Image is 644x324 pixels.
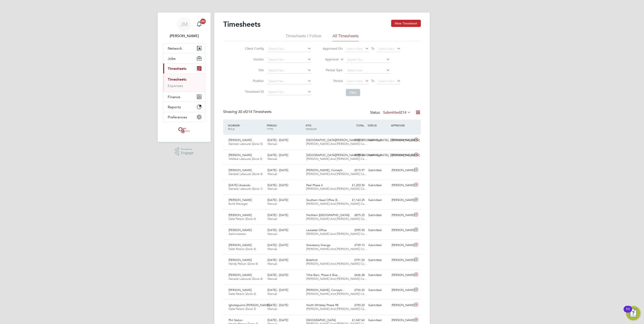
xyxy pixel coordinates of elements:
span: [PERSON_NAME] [229,288,252,292]
div: [PERSON_NAME] [390,287,413,294]
span: [GEOGRAPHIC_DATA][PERSON_NAME][GEOGRAPHIC_DATA], [GEOGRAPHIC_DATA]… [306,153,422,157]
span: 30 of [238,110,246,114]
div: 11 [626,309,630,315]
span: Administrator [229,232,246,236]
span: General Labourer (Zone 1) [229,187,262,191]
input: Search for... [267,67,311,74]
label: Approved On [322,46,343,51]
div: £595.50 [343,227,366,234]
label: Period Type [322,68,343,72]
button: Filter [346,89,360,96]
span: [DATE] - [DATE] [267,153,288,157]
span: Manual [267,277,277,281]
a: Powered byEngage [175,147,194,156]
span: [DATE] - [DATE] [267,318,288,322]
span: [DATE] - [DATE] [267,273,288,277]
li: All Timesheets [333,33,359,41]
span: Gate Person (Zone 4) [229,292,256,296]
span: Jobs [168,56,176,61]
span: [PERSON_NAME] And [PERSON_NAME] Co… [306,262,367,266]
span: [PERSON_NAME] And [PERSON_NAME] Co… [306,202,367,206]
span: [PERSON_NAME] And [PERSON_NAME] Co… [306,292,367,296]
button: Finance [163,92,205,102]
div: WORKER [227,121,266,133]
span: 214 Timesheets [238,110,271,114]
div: £875.25 [343,212,366,219]
span: To [370,78,376,84]
span: Welfare Labourer (Zone 5) [229,157,262,161]
span: North Whiteley Phase 9B [306,303,338,307]
span: Engage [181,151,194,155]
div: Submitted [366,212,390,219]
label: Approver [319,57,339,62]
span: Leicester Office [306,228,326,232]
button: New Timesheet [391,20,421,27]
div: [PERSON_NAME] [390,271,413,279]
span: Southern Head Office (S… [306,198,340,202]
span: ROLE [228,127,235,131]
span: Build Manager [229,202,248,206]
span: [PERSON_NAME] And [PERSON_NAME] Co… [306,172,367,176]
span: [PERSON_NAME] [229,243,252,247]
a: JM[PERSON_NAME] [163,17,205,39]
span: Gate Person (Zone 3) [229,307,256,311]
span: Northam ([GEOGRAPHIC_DATA]) [306,213,349,217]
span: [PERSON_NAME] [229,258,252,262]
div: Submitted [366,167,390,174]
label: Client Config [244,46,264,51]
div: PERIOD [266,121,304,133]
div: [PERSON_NAME] [390,242,413,249]
a: 20 [195,17,204,31]
span: [DATE] - [DATE] [267,138,288,142]
span: [PERSON_NAME] And [PERSON_NAME] Co… [306,157,367,161]
div: [PERSON_NAME] [390,196,413,204]
span: [PERSON_NAME] And [PERSON_NAME] Co… [306,217,367,221]
button: Jobs [163,53,205,63]
span: [DATE] Ukwandu [229,183,250,187]
span: [DATE] - [DATE] [267,213,288,217]
span: 20 [200,19,206,24]
span: Reports [168,105,181,109]
span: / [239,123,240,127]
div: Status [370,110,412,116]
span: Tithe Barn, Phase 6 (Exe… [306,273,340,277]
span: Manual [267,217,277,221]
div: £636.48 [343,271,366,279]
span: Timesheets [168,66,186,71]
span: JM [180,21,188,27]
span: Peel Phase 4 [306,183,323,187]
div: STATUS [366,121,390,129]
div: [PERSON_NAME] [390,182,413,189]
div: £767.11 [343,137,366,144]
div: £1,047.60 [343,317,366,324]
button: Network [163,43,205,53]
span: 214 [400,110,406,115]
label: Position [244,79,264,83]
span: [PERSON_NAME] [229,153,252,157]
label: Site [244,68,264,72]
span: Network [168,46,182,51]
span: Manual [267,247,277,251]
span: [PERSON_NAME] And [PERSON_NAME] Co… [306,277,367,281]
span: Finance [168,95,180,99]
span: [PERSON_NAME] [229,198,252,202]
span: To [370,46,376,51]
div: SITE [304,121,343,133]
span: [PERSON_NAME] And [PERSON_NAME] Co… [306,187,367,191]
div: £739.10 [343,242,366,249]
span: Preferences [168,115,187,119]
span: Manual [267,232,277,236]
span: Manual [267,187,277,191]
input: Search for... [267,46,311,52]
input: Search for... [267,78,311,84]
div: £791.52 [343,256,366,264]
span: [GEOGRAPHIC_DATA][PERSON_NAME][GEOGRAPHIC_DATA], [GEOGRAPHIC_DATA]… [306,138,422,142]
span: Ighoteguono [PERSON_NAME]… [229,303,272,307]
div: £299.36 [343,152,366,159]
div: [PERSON_NAME] [390,167,413,174]
button: Preferences [163,112,205,122]
span: General Labourer (Zone 4) [229,172,262,176]
div: Submitted [366,242,390,249]
div: [PERSON_NAME] [390,137,413,144]
span: VENDOR [306,127,317,131]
